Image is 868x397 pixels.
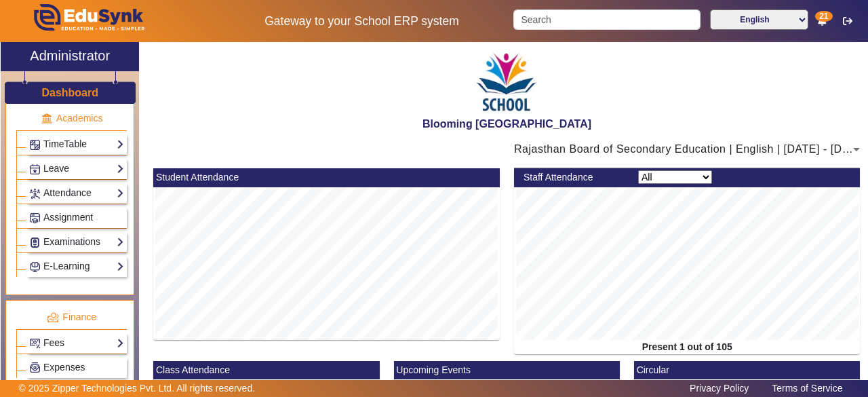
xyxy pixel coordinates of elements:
[394,361,620,380] mat-card-header: Upcoming Events
[47,311,59,324] img: finance.png
[513,10,701,30] input: Search
[43,362,85,373] span: Expenses
[30,48,110,64] h2: Administrator
[30,213,40,223] img: Assignments.png
[516,170,631,185] div: Staff Attendance
[153,361,379,380] mat-card-header: Class Attendance
[683,379,755,397] a: Privacy Policy
[41,86,98,99] h3: Dashboard
[224,14,499,29] h5: Gateway to your School ERP system
[29,210,124,225] a: Assignment
[1,42,139,71] a: Administrator
[29,360,124,375] a: Expenses
[41,86,99,100] a: Dashboard
[514,340,861,354] div: Present 1 out of 105
[815,11,832,22] span: 21
[43,212,93,223] span: Assignment
[16,111,127,126] p: Academics
[16,310,127,324] p: Finance
[146,117,867,130] h2: Blooming [GEOGRAPHIC_DATA]
[634,361,860,380] mat-card-header: Circular
[514,143,867,155] span: Rajasthan Board of Secondary Education | English | [DATE] - [DATE]
[19,381,256,396] p: © 2025 Zipper Technologies Pvt. Ltd. All rights reserved.
[41,113,53,125] img: academic.png
[30,362,40,373] img: Payroll.png
[473,45,540,117] img: 3e5c6726-73d6-4ac3-b917-621554bbe9c3
[153,168,500,187] mat-card-header: Student Attendance
[765,379,849,397] a: Terms of Service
